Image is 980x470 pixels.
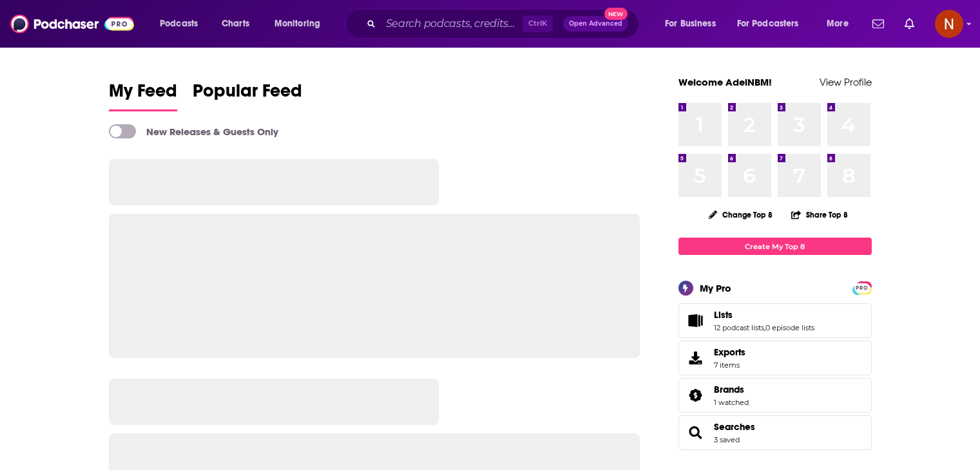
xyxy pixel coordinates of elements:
[765,323,814,332] a: 0 episode lists
[160,15,198,33] span: Podcasts
[867,13,889,35] a: Show notifications dropdown
[935,10,963,38] img: User Profile
[523,15,553,32] span: Ctrl K
[678,378,872,413] span: Brands
[714,346,745,358] span: Exports
[714,384,749,395] a: Brands
[222,15,249,33] span: Charts
[714,384,744,395] span: Brands
[109,80,177,109] span: My Feed
[683,312,709,330] a: Lists
[678,76,772,88] a: Welcome AdelNBM!
[683,386,709,404] a: Brands
[265,14,337,34] button: open menu
[737,15,799,33] span: For Podcasters
[151,14,215,34] button: open menu
[109,80,177,111] a: My Feed
[569,21,622,27] span: Open Advanced
[563,16,628,32] button: Open AdvancedNew
[213,14,257,34] a: Charts
[714,309,733,321] span: Lists
[678,303,872,338] span: Lists
[193,80,302,111] a: Popular Feed
[820,76,872,88] a: View Profile
[656,14,732,34] button: open menu
[109,124,278,138] a: New Releases & Guests Only
[700,282,731,294] div: My Pro
[665,15,716,33] span: For Business
[714,361,745,370] span: 7 items
[701,207,781,223] button: Change Top 8
[678,415,872,450] span: Searches
[854,283,870,292] a: PRO
[764,323,765,332] span: ,
[381,14,523,34] input: Search podcasts, credits, & more...
[193,80,302,109] span: Popular Feed
[854,283,870,293] span: PRO
[10,12,134,36] img: Podchaser - Follow, Share and Rate Podcasts
[714,421,755,433] a: Searches
[729,14,818,34] button: open menu
[683,349,709,367] span: Exports
[683,424,709,442] a: Searches
[714,435,740,444] a: 3 saved
[818,14,865,34] button: open menu
[678,341,872,375] a: Exports
[935,10,963,38] button: Show profile menu
[678,238,872,255] a: Create My Top 8
[358,9,651,39] div: Search podcasts, credits, & more...
[899,13,919,35] a: Show notifications dropdown
[274,15,320,33] span: Monitoring
[604,8,628,20] span: New
[791,202,849,227] button: Share Top 8
[714,398,749,407] a: 1 watched
[935,10,963,38] span: Logged in as AdelNBM
[827,15,849,33] span: More
[714,309,814,321] a: Lists
[714,323,764,332] a: 12 podcast lists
